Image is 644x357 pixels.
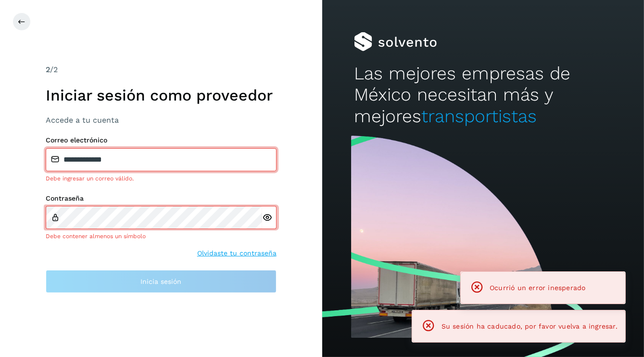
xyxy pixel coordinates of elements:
[197,248,277,258] a: Olvidaste tu contraseña
[490,284,585,292] span: Ocurrió un error inesperado
[46,174,277,183] div: Debe ingresar un correo válido.
[46,65,50,74] span: 2
[46,194,277,203] label: Contraseña
[140,278,181,285] span: Inicia sesión
[46,136,277,144] label: Correo electrónico
[46,232,277,241] div: Debe contener almenos un símbolo
[421,106,537,127] span: transportistas
[46,270,277,293] button: Inicia sesión
[442,322,618,330] span: Su sesión ha caducado, por favor vuelva a ingresar.
[46,64,277,76] div: /2
[46,115,277,125] h3: Accede a tu cuenta
[46,86,277,104] h1: Iniciar sesión como proveedor
[354,63,612,127] h2: Las mejores empresas de México necesitan más y mejores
